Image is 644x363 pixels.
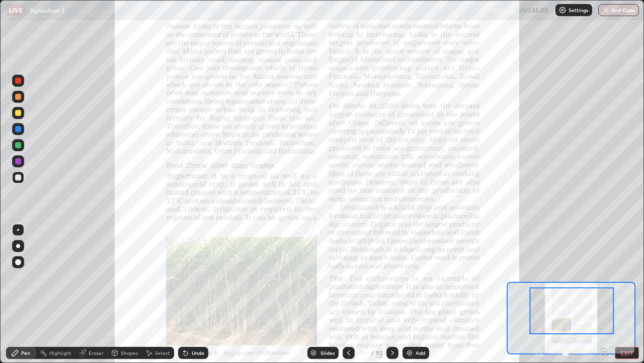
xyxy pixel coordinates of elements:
div: Highlight [49,350,71,355]
div: Slides [320,350,335,355]
div: Undo [192,350,204,355]
div: 21 [359,350,369,356]
p: LIVE [9,6,23,14]
div: 92 [376,348,382,357]
div: Shapes [121,350,138,355]
div: Pen [21,350,30,355]
img: add-slide-button [406,349,414,357]
div: / [371,350,374,356]
button: EXIT [615,347,639,359]
div: Eraser [89,350,104,355]
div: Select [155,350,170,355]
div: Add [416,350,425,355]
p: Agriculture 3 [30,6,65,14]
p: Settings [569,8,588,13]
img: class-settings-icons [558,6,567,14]
button: End Class [598,4,639,16]
img: end-class-cross [602,6,610,14]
